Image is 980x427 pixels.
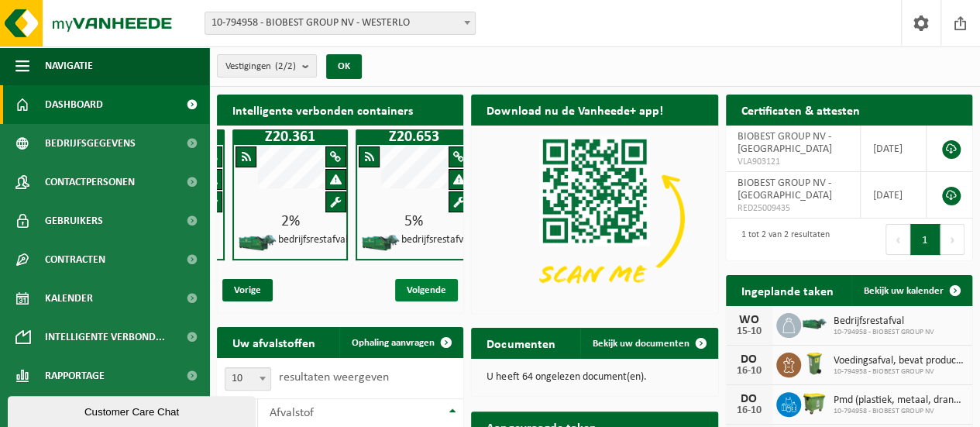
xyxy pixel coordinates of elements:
span: Navigatie [45,46,93,85]
div: 5% [357,214,469,229]
div: 15-10 [734,326,765,337]
span: BIOBEST GROUP NV - [GEOGRAPHIC_DATA] [738,177,832,201]
div: 1 tot 2 van 2 resultaten [734,222,830,257]
span: BIOBEST GROUP NV - [GEOGRAPHIC_DATA] [738,131,832,155]
img: WB-0140-HPE-GN-50 [801,350,827,377]
button: Vestigingen(2/2) [217,54,317,77]
div: WO [734,314,765,326]
span: Bekijk uw kalender [864,286,944,296]
iframe: chat widget [8,393,259,427]
h4: bedrijfsrestafval [401,235,471,246]
span: 10 [225,368,270,390]
span: Contracten [45,240,105,279]
button: 1 [910,224,940,255]
span: Intelligente verbond... [45,318,165,356]
span: Vestigingen [225,55,296,78]
span: Rapportage [45,356,105,395]
img: Download de VHEPlus App [471,126,717,311]
div: 16-10 [734,366,765,377]
h2: Certificaten & attesten [726,95,875,125]
span: VLA903121 [738,156,849,168]
div: 2% [234,214,346,229]
span: Volgende [395,279,458,301]
p: U heeft 64 ongelezen document(en). [487,372,702,383]
span: 10-794958 - BIOBEST GROUP NV [834,367,965,377]
span: Dashboard [45,85,103,124]
span: 10-794958 - BIOBEST GROUP NV - WESTERLO [205,12,475,34]
span: Bekijk uw documenten [593,339,689,349]
span: RED25009435 [738,202,849,215]
img: HK-XZ-20-GN-01 [361,233,400,253]
a: Bekijk uw documenten [580,328,717,359]
img: HK-XZ-20-GN-01 [238,233,277,253]
h2: Intelligente verbonden containers [217,95,463,125]
span: Contactpersonen [45,163,135,201]
h2: Download nu de Vanheede+ app! [471,95,678,125]
button: Previous [885,224,910,255]
span: Gebruikers [45,201,103,240]
span: Pmd (plastiek, metaal, drankkartons) (bedrijven) [834,394,965,407]
td: [DATE] [861,126,927,172]
h2: Uw afvalstoffen [217,327,331,357]
div: 16-10 [734,405,765,416]
td: [DATE] [861,172,927,219]
h2: Documenten [471,328,570,358]
span: Bedrijfsrestafval [834,315,934,328]
a: Bekijk uw kalender [851,275,971,306]
span: Ophaling aanvragen [352,338,435,348]
img: WB-1100-HPE-GN-50 [801,390,827,416]
span: Kalender [45,279,93,318]
span: Bedrijfsgegevens [45,124,136,163]
span: 10-794958 - BIOBEST GROUP NV [834,407,965,416]
a: Ophaling aanvragen [339,327,462,358]
h4: bedrijfsrestafval [278,235,348,246]
h1: Z20.361 [236,129,344,145]
span: Voedingsafval, bevat producten van dierlijke oorsprong, onverpakt, categorie 3 [834,355,965,367]
button: OK [326,54,362,79]
span: Vorige [222,279,273,301]
div: DO [734,393,765,405]
span: 10 [225,367,271,391]
button: Next [940,224,965,255]
img: HK-XZ-20-GN-01 [801,317,827,331]
span: Afvalstof [270,407,314,419]
h1: Z20.653 [359,129,467,145]
count: (2/2) [275,61,296,71]
h2: Ingeplande taken [726,275,849,305]
span: 10-794958 - BIOBEST GROUP NV - WESTERLO [205,12,476,35]
span: 10-794958 - BIOBEST GROUP NV [834,328,934,337]
label: resultaten weergeven [279,371,389,384]
div: DO [734,353,765,366]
